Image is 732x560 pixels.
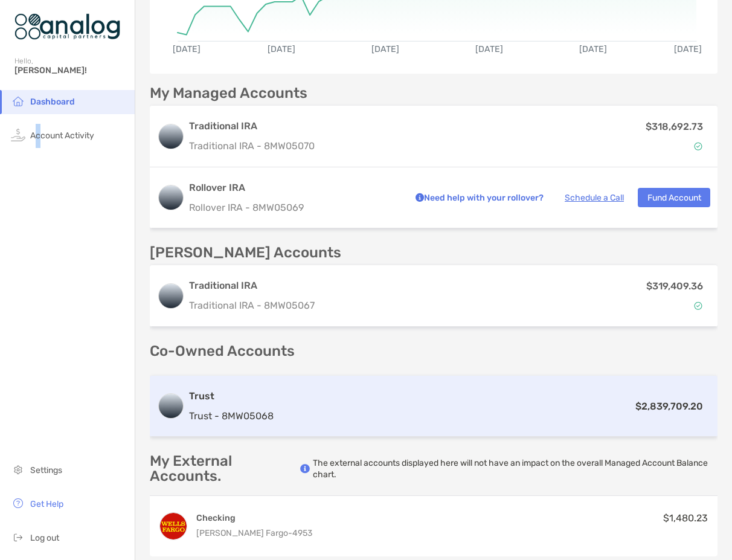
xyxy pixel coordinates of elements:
text: [DATE] [475,44,503,54]
p: [PERSON_NAME] Accounts [150,245,341,260]
img: activity icon [11,127,25,142]
p: Rollover IRA - 8MW05069 [189,200,399,215]
img: settings icon [11,462,25,477]
p: Trust - 8MW05068 [189,408,274,423]
span: 4953 [292,528,312,538]
img: household icon [11,94,25,108]
p: Traditional IRA - 8MW05067 [189,298,315,313]
span: [PERSON_NAME]! [14,65,127,76]
text: [DATE] [371,44,399,54]
span: Dashboard [30,97,75,107]
p: $318,692.73 [646,119,703,134]
p: The external accounts displayed here will not have an impact on the overall Managed Account Balan... [313,457,718,480]
h3: Traditional IRA [189,278,315,293]
img: info [300,464,309,474]
a: Schedule a Call [565,193,624,203]
text: [DATE] [674,44,702,54]
span: Settings [30,465,62,475]
h3: Trust [189,389,274,404]
h3: Traditional IRA [189,119,315,134]
span: Get Help [30,499,63,509]
img: get-help icon [11,496,25,510]
span: $1,480.23 [663,512,708,524]
img: logo account [159,284,183,308]
img: Account Status icon [694,142,702,150]
img: Zoe Logo [14,5,120,48]
p: Need help with your rollover? [413,190,544,205]
text: [DATE] [579,44,607,54]
p: Traditional IRA - 8MW05070 [189,138,315,153]
img: EVERYDAY CHECKING ...4953 [160,513,187,539]
h4: Checking [196,512,312,524]
img: logo account [159,185,183,210]
span: Log out [30,533,59,543]
p: $319,409.36 [646,278,703,294]
h3: Rollover IRA [189,181,399,195]
p: Co-Owned Accounts [150,344,718,359]
button: Fund Account [638,188,710,207]
p: My Managed Accounts [150,86,307,101]
img: logo account [159,124,183,149]
img: logout icon [11,530,25,544]
p: $2,839,709.20 [635,399,703,414]
img: Account Status icon [694,301,702,310]
span: Account Activity [30,130,94,141]
span: [PERSON_NAME] Fargo - [196,528,292,538]
p: My External Accounts. [150,454,300,484]
text: [DATE] [268,44,295,54]
text: [DATE] [173,44,201,54]
img: logo account [159,394,183,418]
